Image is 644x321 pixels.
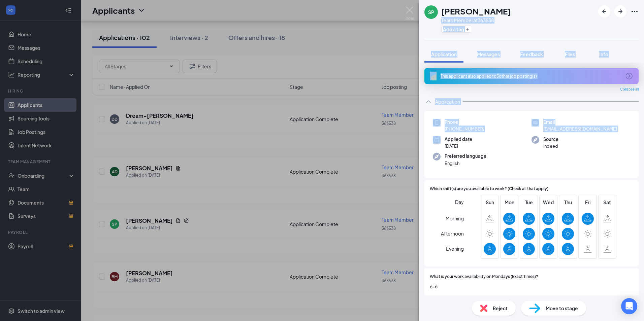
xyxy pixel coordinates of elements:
[424,98,432,106] svg: ChevronUp
[445,143,472,149] span: [DATE]
[445,126,484,132] span: [PHONE_NUMBER]
[430,186,548,192] span: Which shift(s) are you available to work? (Check all that apply)
[477,51,500,57] span: Messages
[441,5,511,17] h1: [PERSON_NAME]
[523,199,535,206] span: Tue
[441,73,621,79] div: This applicant also applied to 5 other job posting(s)
[599,51,608,57] span: Info
[631,7,639,15] svg: Ellipses
[565,51,575,57] span: Files
[493,305,508,312] span: Reject
[543,126,617,132] span: [EMAIL_ADDRESS][DOMAIN_NAME]
[455,198,464,206] span: Day
[441,227,464,240] span: Afternoon
[520,51,543,57] span: Feedback
[431,51,457,57] span: Application
[601,199,613,206] span: Sat
[445,136,472,143] span: Applied date
[546,305,578,312] span: Move to stage
[543,119,617,126] span: Email
[428,9,434,15] div: SP
[441,26,471,33] button: PlusAdd a tag
[484,199,496,206] span: Sun
[625,72,633,80] svg: ArrowCircle
[562,199,574,206] span: Thu
[598,5,610,17] button: ArrowLeftNew
[542,199,554,206] span: Wed
[441,17,511,24] div: Team Member at 363538
[430,283,633,290] span: 6-6
[616,7,624,15] svg: ArrowRight
[435,98,460,105] div: Application
[503,199,515,206] span: Mon
[446,243,464,255] span: Evening
[465,27,470,31] svg: Plus
[543,136,558,143] span: Source
[600,7,608,15] svg: ArrowLeftNew
[430,274,538,280] span: What is your work availability on Mondays (Exact Times)?
[614,5,626,17] button: ArrowRight
[445,160,486,167] span: English
[445,119,484,126] span: Phone
[446,212,464,224] span: Morning
[620,87,639,92] span: Collapse all
[445,153,486,159] span: Preferred language
[543,143,558,149] span: Indeed
[621,298,637,314] div: Open Intercom Messenger
[582,199,594,206] span: Fri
